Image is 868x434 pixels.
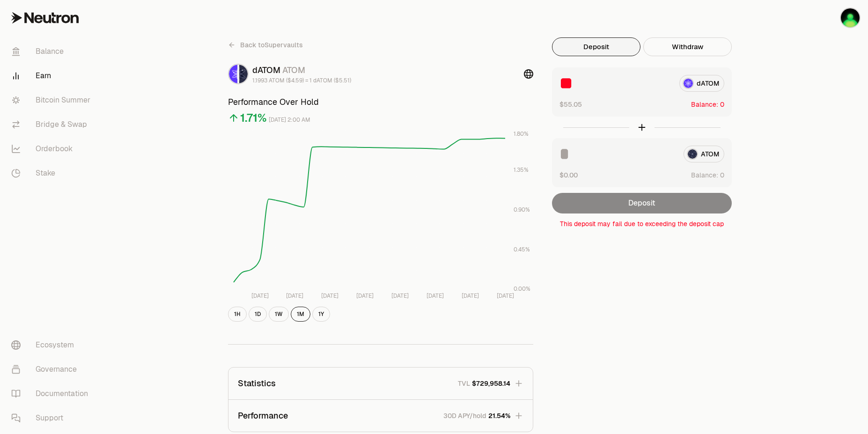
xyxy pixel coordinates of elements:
a: Support [4,406,101,430]
h3: Performance Over Hold [228,96,533,109]
div: dATOM [252,64,351,77]
p: This deposit may fail due to exceeding the deposit cap [552,219,732,228]
tspan: [DATE] [391,292,409,300]
a: Ecosystem [4,333,101,357]
button: 1D [249,307,267,322]
span: Back to Supervaults [240,40,303,50]
button: $55.05 [559,99,582,109]
a: Governance [4,357,101,382]
span: 21.54% [488,411,510,420]
tspan: 0.45% [514,246,530,253]
button: 1Y [312,307,330,322]
button: Performance30D APY/hold21.54% [228,400,533,432]
tspan: [DATE] [321,292,338,300]
a: Stake [4,161,101,185]
tspan: [DATE] [497,292,514,300]
tspan: 0.90% [514,206,530,213]
div: [DATE] 2:00 AM [269,115,310,125]
button: $0.00 [559,170,578,180]
a: Bitcoin Summer [4,88,101,112]
tspan: [DATE] [356,292,374,300]
tspan: 1.35% [514,166,529,174]
p: Performance [238,409,288,422]
p: Statistics [238,377,276,390]
a: Bridge & Swap [4,112,101,137]
span: Balance: [691,100,718,109]
span: ATOM [282,65,305,75]
button: 1W [269,307,289,322]
div: 1.1993 ATOM ($4.59) = 1 dATOM ($5.51) [252,77,351,84]
img: ATOM Logo [239,65,248,83]
a: Balance [4,39,101,64]
tspan: [DATE] [251,292,269,300]
div: 1.71% [240,110,267,125]
span: Balance: [691,170,718,180]
img: Hydro_relayer [841,8,860,27]
a: Back toSupervaults [228,37,303,52]
tspan: 1.80% [514,130,529,138]
span: $729,958.14 [472,379,510,388]
button: StatisticsTVL$729,958.14 [228,368,533,399]
tspan: 0.00% [514,285,530,293]
a: Earn [4,64,101,88]
button: Deposit [552,37,640,56]
tspan: [DATE] [462,292,479,300]
tspan: [DATE] [427,292,444,300]
button: 1H [228,307,247,322]
button: Withdraw [643,37,732,56]
p: 30D APY/hold [443,411,486,420]
tspan: [DATE] [286,292,303,300]
a: Documentation [4,382,101,406]
a: Orderbook [4,137,101,161]
p: TVL [458,379,470,388]
button: 1M [291,307,310,322]
img: dATOM Logo [229,65,237,83]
